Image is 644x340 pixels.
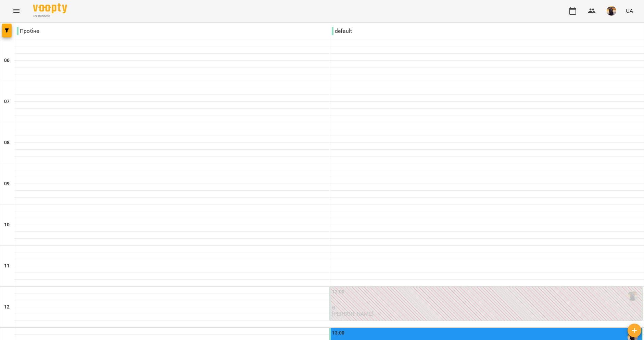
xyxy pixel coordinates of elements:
h6: 09 [4,180,10,188]
img: Voopty Logo [33,3,67,13]
img: d9e4fe055f4d09e87b22b86a2758fb91.jpg [607,6,616,16]
h6: 11 [4,262,10,270]
span: For Business [33,14,67,18]
span: UA [626,7,633,14]
button: Створити урок [628,324,641,337]
p: [PERSON_NAME] [332,311,374,317]
button: UA [623,4,636,17]
button: Menu [8,3,25,19]
label: 12:00 [332,288,345,296]
h6: 12 [4,303,10,311]
p: 0 [332,305,641,311]
h6: 07 [4,98,10,105]
p: default [332,27,352,35]
p: Пробне [17,27,39,35]
img: Доля Єлизавета Миколаївна [628,291,638,301]
h6: 10 [4,221,10,229]
h6: 06 [4,57,10,64]
h6: 08 [4,139,10,147]
label: 13:00 [332,329,345,337]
